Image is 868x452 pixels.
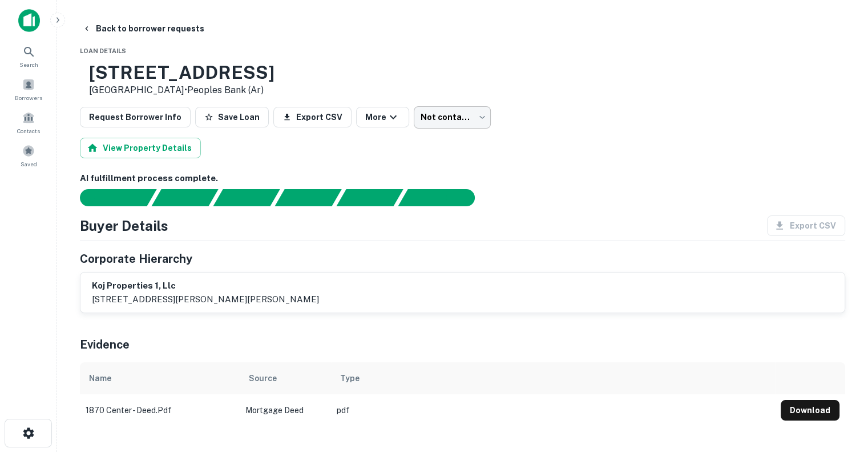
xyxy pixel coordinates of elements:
[398,189,488,206] div: AI fulfillment process complete.
[17,126,40,135] span: Contacts
[240,394,331,426] td: Mortgage Deed
[92,279,319,293] h6: koj properties 1, llc
[80,362,845,426] div: scrollable content
[3,41,54,71] a: Search
[89,62,274,83] h3: [STREET_ADDRESS]
[249,371,277,385] div: Source
[66,189,152,206] div: Sending borrower request to AI...
[213,189,280,206] div: Documents found, AI parsing details...
[240,362,331,394] th: Source
[21,159,37,169] span: Saved
[80,336,130,353] h5: Evidence
[3,107,54,138] a: Contacts
[331,394,775,426] td: pdf
[89,371,111,385] div: Name
[80,47,126,54] span: Loan Details
[811,361,868,415] iframe: Chat Widget
[80,107,191,127] button: Request Borrower Info
[15,93,42,102] span: Borrowers
[274,189,341,206] div: Principals found, AI now looking for contact information...
[331,362,775,394] th: Type
[3,74,54,105] a: Borrowers
[781,400,839,421] button: Download
[340,371,360,385] div: Type
[80,394,240,426] td: 1870 center - deed.pdf
[195,107,269,127] button: Save Loan
[80,138,201,158] button: View Property Details
[89,83,274,97] p: [GEOGRAPHIC_DATA] •
[151,189,218,206] div: Your request is received and processing...
[80,172,845,185] h6: AI fulfillment process complete.
[3,140,54,171] a: Saved
[414,106,491,128] div: Not contacted
[78,18,209,39] button: Back to borrower requests
[80,250,192,267] h5: Corporate Hierarchy
[80,362,240,394] th: Name
[273,107,352,127] button: Export CSV
[187,85,264,95] a: Peoples Bank (ar)
[80,215,168,236] h4: Buyer Details
[92,293,319,306] p: [STREET_ADDRESS][PERSON_NAME][PERSON_NAME]
[356,107,409,127] button: More
[336,189,403,206] div: Principals found, still searching for contact information. This may take time...
[18,9,40,32] img: capitalize-icon.png
[19,60,38,69] span: Search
